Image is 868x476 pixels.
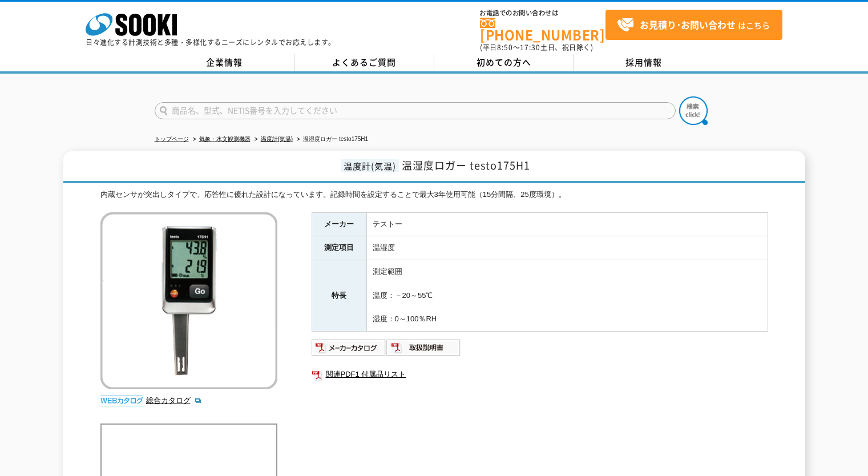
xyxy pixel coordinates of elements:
a: 初めての方へ [434,54,574,71]
a: 関連PDF1 付属品リスト [312,367,768,382]
a: メーカーカタログ [312,346,386,354]
input: 商品名、型式、NETIS番号を入力してください [155,102,676,119]
img: 温湿度ロガー testo175H1 [100,212,277,389]
a: トップページ [155,136,189,142]
a: 企業情報 [155,54,294,71]
span: はこちら [617,17,770,34]
span: (平日 ～ 土日、祝日除く) [480,42,593,53]
span: お電話でのお問い合わせは [480,10,605,17]
img: btn_search.png [679,96,708,125]
a: 取扱説明書 [386,346,461,354]
p: 日々進化する計測技術と多種・多様化するニーズにレンタルでお応えします。 [86,39,336,46]
a: 総合カタログ [146,396,202,405]
img: webカタログ [100,395,143,406]
span: 温度計(気温) [341,159,399,172]
th: 特長 [312,260,366,332]
th: 測定項目 [312,236,366,260]
td: テストー [366,212,768,236]
a: よくあるご質問 [294,54,434,71]
a: 気象・水文観測機器 [199,136,251,142]
div: 内蔵センサが突出しタイプで、応答性に優れた設計になっています。記録時間を設定することで最大3年使用可能（15分間隔、25度環境）。 [100,189,768,201]
span: 17:30 [520,42,540,53]
strong: お見積り･お問い合わせ [640,18,736,31]
a: 採用情報 [574,54,714,71]
li: 温湿度ロガー testo175H1 [294,134,368,146]
img: 取扱説明書 [386,338,461,357]
img: メーカーカタログ [312,338,386,357]
a: [PHONE_NUMBER] [480,18,605,41]
span: 8:50 [497,42,513,53]
span: 初めての方へ [477,56,531,68]
th: メーカー [312,212,366,236]
td: 温湿度 [366,236,768,260]
td: 測定範囲 温度：－20～55℃ 湿度：0～100％RH [366,260,768,332]
a: お見積り･お問い合わせはこちら [605,10,782,40]
a: 温度計(気温) [261,136,293,142]
span: 温湿度ロガー testo175H1 [402,158,530,173]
